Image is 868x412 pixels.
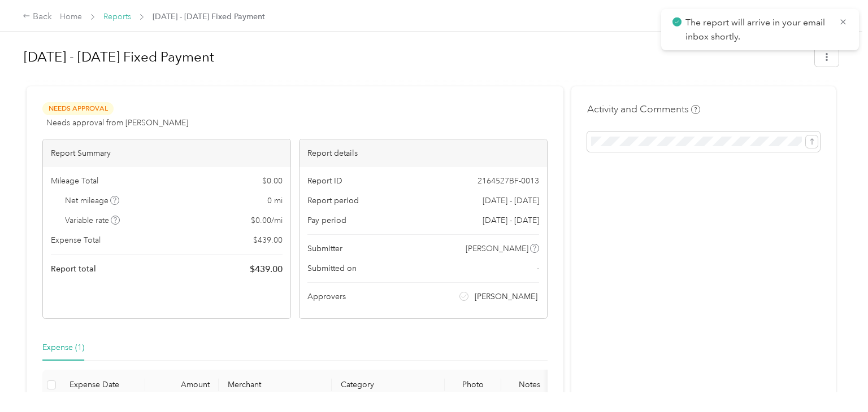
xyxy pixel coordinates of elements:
[478,175,539,187] span: 2164527BF-0013
[466,243,528,255] span: [PERSON_NAME]
[219,370,332,401] th: Merchant
[251,214,283,226] span: $ 0.00 / mi
[253,234,283,246] span: $ 439.00
[250,262,283,276] span: $ 439.00
[501,370,558,401] th: Notes
[153,11,265,23] span: [DATE] - [DATE] Fixed Payment
[43,139,290,167] div: Report Summary
[587,102,700,116] h4: Activity and Comments
[307,195,359,207] span: Report period
[307,175,342,187] span: Report ID
[51,175,98,187] span: Mileage Total
[51,263,96,275] span: Report total
[46,117,188,129] span: Needs approval from [PERSON_NAME]
[24,43,807,71] h1: Sep 1 - 30, 2025 Fixed Payment
[23,10,52,24] div: Back
[483,214,539,226] span: [DATE] - [DATE]
[51,234,101,246] span: Expense Total
[145,370,219,401] th: Amount
[60,370,145,401] th: Expense Date
[42,102,114,115] span: Needs Approval
[103,12,131,21] a: Reports
[475,291,537,303] span: [PERSON_NAME]
[65,214,120,226] span: Variable rate
[483,195,539,207] span: [DATE] - [DATE]
[267,195,283,207] span: 0 mi
[332,370,445,401] th: Category
[42,341,84,354] div: Expense (1)
[60,12,82,21] a: Home
[445,370,501,401] th: Photo
[307,262,357,274] span: Submitted on
[537,262,539,274] span: -
[307,243,342,255] span: Submitter
[307,291,346,303] span: Approvers
[300,139,547,167] div: Report details
[805,349,868,412] iframe: Everlance-gr Chat Button Frame
[65,195,120,207] span: Net mileage
[685,16,830,43] p: The report will arrive in your email inbox shortly.
[307,214,346,226] span: Pay period
[262,175,283,187] span: $ 0.00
